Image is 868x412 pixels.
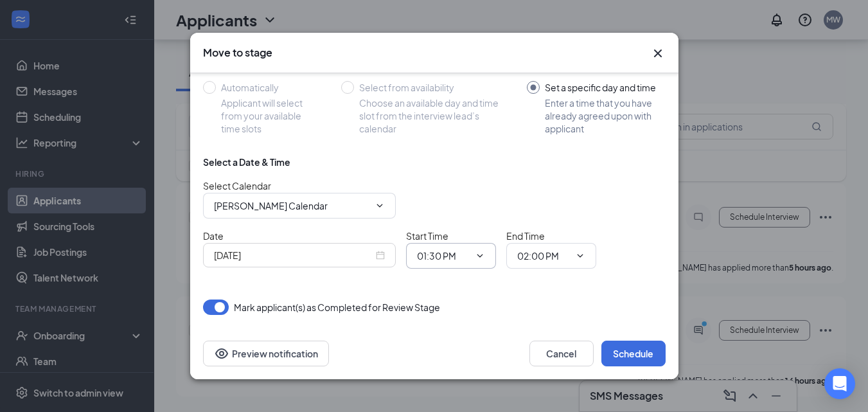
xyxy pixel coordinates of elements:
span: Mark applicant(s) as Completed for Review Stage [234,300,440,315]
span: Start Time [406,230,448,242]
svg: ChevronDown [575,251,585,261]
button: Preview notificationEye [203,341,329,366]
div: Open Intercom Messenger [824,368,855,399]
svg: Cross [650,46,666,61]
span: Select Calendar [203,180,271,192]
span: End Time [506,230,545,242]
button: Close [650,46,666,61]
svg: Eye [214,346,229,361]
input: Start time [417,249,470,263]
svg: ChevronDown [475,251,485,261]
input: Oct 15, 2025 [214,248,373,262]
button: Cancel [529,341,594,366]
input: End time [517,249,570,263]
h3: Move to stage [203,46,272,60]
button: Schedule [601,341,666,366]
div: Select a Date & Time [203,156,290,168]
span: Date [203,230,224,242]
svg: ChevronDown [375,201,385,211]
